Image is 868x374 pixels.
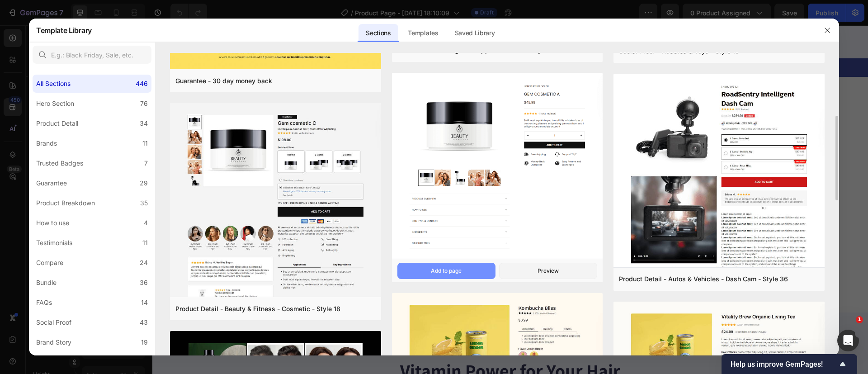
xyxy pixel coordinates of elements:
[731,360,837,369] span: Help us improve GemPages!
[341,18,348,23] p: SEC
[36,317,71,328] div: Social Proof
[731,359,848,369] button: Show survey - Help us improve GemPages!
[36,98,74,109] div: Hero Section
[362,12,628,21] p: Limited time:30% OFF + FREESHIPPING
[142,138,148,149] div: 11
[36,237,72,248] div: Testimonials
[170,103,381,328] img: pd13.png
[448,24,502,42] div: Saved Library
[392,73,603,260] img: pd11.png
[141,297,148,308] div: 14
[499,263,597,279] button: Preview
[319,10,325,18] div: 17
[502,89,615,202] img: gempages_490496832741311345-c25c88a1-c3b6-4c39-b1c0-e3449283ef89.png
[36,78,71,89] div: All Sections
[1,38,715,47] p: 🎁 LIMITED TIME - HAIR DAY SALE 🎁
[36,297,52,308] div: FAQs
[387,89,499,202] img: gempages_490496832741311345-06962b94-280a-490f-9dad-0d97f7b07e4c.png
[397,263,495,279] button: Add to page
[36,138,57,149] div: Brands
[341,10,348,18] div: 59
[387,217,614,227] p: Clinically Proven Benefits for Stronger, Healthier Hair
[36,257,63,268] div: Compare
[175,303,340,314] div: Product Detail - Beauty & Fitness - Cosmetic - Style 18
[538,267,559,275] div: Preview
[140,277,148,288] div: 36
[136,78,148,89] div: 446
[837,330,859,351] iframe: Intercom live chat
[140,118,148,129] div: 34
[140,178,148,189] div: 29
[144,158,148,169] div: 7
[36,198,95,208] div: Product Breakdown
[856,316,863,323] span: 1
[142,237,148,248] div: 11
[140,257,148,268] div: 24
[140,98,148,109] div: 76
[140,317,148,328] div: 43
[33,46,151,64] input: E.g.: Black Friday, Sale, etc.
[36,158,83,169] div: Trusted Badges
[36,337,71,348] div: Brand Story
[319,18,325,23] p: MIN
[144,218,148,228] div: 4
[431,267,462,275] div: Add to page
[36,218,69,228] div: How to use
[36,277,57,288] div: Bundle
[359,24,398,42] div: Sections
[36,178,67,189] div: Guarantee
[296,18,302,23] p: HRS
[175,76,272,86] div: Guarantee - 30 day money back
[87,332,629,358] h2: Vitamin Power for Your Hair
[140,198,148,208] div: 35
[401,24,445,42] div: Templates
[36,19,92,42] h2: Template Library
[296,10,302,18] div: 15
[141,337,148,348] div: 19
[619,274,788,284] div: Product Detail - Autos & Vehicles - Dash Cam - Style 36
[36,118,78,129] div: Product Detail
